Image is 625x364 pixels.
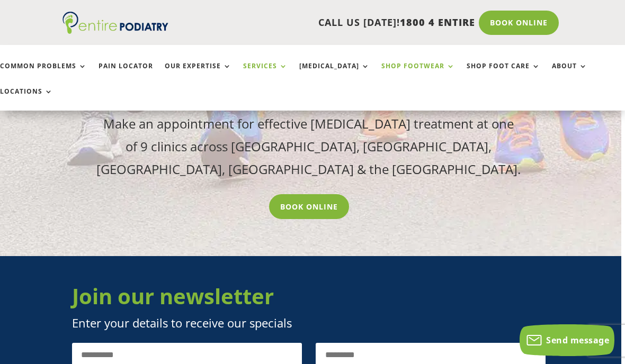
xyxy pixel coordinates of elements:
button: Send message [520,324,614,356]
span: Send message [546,334,609,346]
a: Book Online [269,194,349,219]
span: 1800 4 ENTIRE [400,16,475,29]
a: [MEDICAL_DATA] [299,62,370,85]
a: Book Online [479,11,559,35]
img: logo (1) [63,12,168,34]
a: Services [243,62,288,85]
h3: Join our newsletter [72,281,546,316]
p: Make an appointment for effective [MEDICAL_DATA] treatment at one of 9 clinics across [GEOGRAPHIC... [96,112,521,181]
p: Enter your details to receive our specials [72,316,546,330]
a: Our Expertise [165,62,231,85]
a: Pain Locator [99,62,153,85]
a: Entire Podiatry [63,25,168,36]
a: Shop Foot Care [467,62,540,85]
a: About [552,62,587,85]
a: Shop Footwear [381,62,455,85]
p: CALL US [DATE]! [173,16,475,30]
